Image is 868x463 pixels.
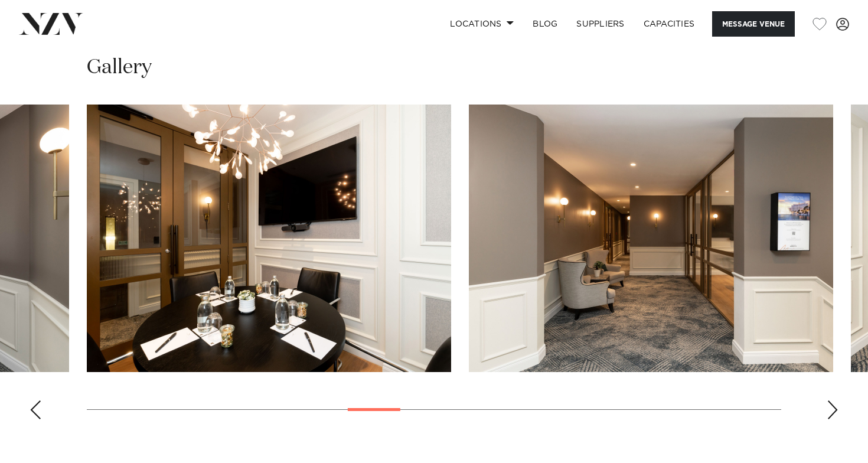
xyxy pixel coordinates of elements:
[469,105,833,372] swiper-slide: 11 / 24
[19,13,83,34] img: nzv-logo.png
[440,11,523,37] a: Locations
[712,11,795,37] button: Message Venue
[634,11,704,37] a: Capacities
[87,54,152,81] h2: Gallery
[523,11,567,37] a: BLOG
[567,11,634,37] a: SUPPLIERS
[87,105,451,372] swiper-slide: 10 / 24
